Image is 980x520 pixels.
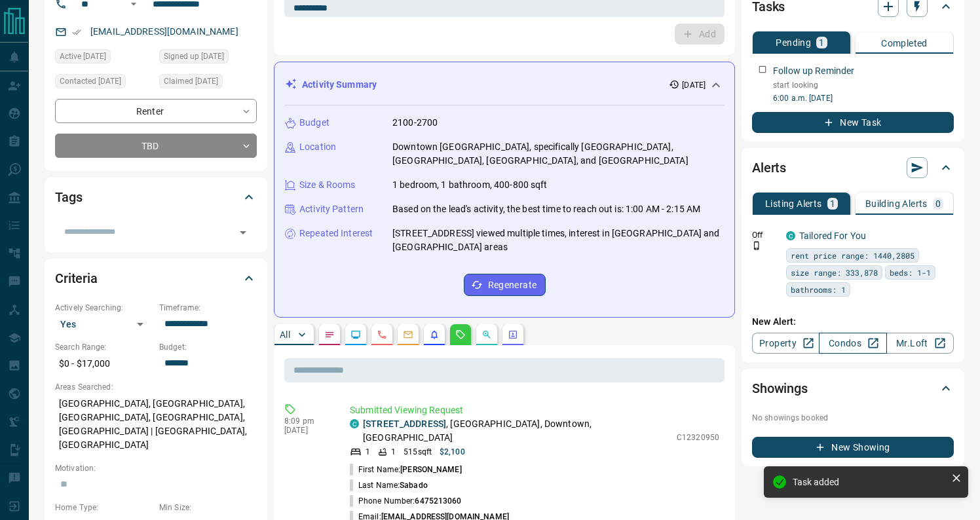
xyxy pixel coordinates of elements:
[285,73,724,97] div: Activity Summary[DATE]
[350,464,462,475] p: First Name:
[752,412,954,424] p: No showings booked
[765,199,822,208] p: Listing Alerts
[60,75,121,88] span: Contacted [DATE]
[415,496,461,506] span: 6475213060
[72,28,81,37] svg: Email Verified
[886,333,954,354] a: Mr.Loft
[55,381,257,393] p: Areas Searched:
[159,502,257,513] p: Min Size:
[159,74,257,92] div: Thu Jul 28 2022
[55,268,98,289] h2: Criteria
[481,329,492,340] svg: Opportunities
[55,393,257,456] p: [GEOGRAPHIC_DATA], [GEOGRAPHIC_DATA], [GEOGRAPHIC_DATA], [GEOGRAPHIC_DATA], [GEOGRAPHIC_DATA] | [...
[791,283,846,296] span: bathrooms: 1
[55,314,153,335] div: Yes
[392,116,438,130] p: 2100-2700
[55,181,257,213] div: Tags
[284,417,330,426] p: 8:09 pm
[752,229,778,241] p: Off
[865,199,928,208] p: Building Alerts
[350,419,359,428] div: condos.ca
[881,39,928,48] p: Completed
[55,187,82,208] h2: Tags
[350,479,428,491] p: Last Name:
[366,446,370,458] p: 1
[752,157,786,178] h2: Alerts
[392,227,724,254] p: [STREET_ADDRESS] viewed multiple times, interest in [GEOGRAPHIC_DATA] and [GEOGRAPHIC_DATA] areas
[791,266,878,279] span: size range: 333,878
[404,446,432,458] p: 515 sqft
[773,79,954,91] p: start looking
[234,223,252,242] button: Open
[350,329,361,340] svg: Lead Browsing Activity
[752,152,954,183] div: Alerts
[363,418,446,429] a: [STREET_ADDRESS]
[400,465,461,474] span: [PERSON_NAME]
[682,79,706,91] p: [DATE]
[773,92,954,104] p: 6:00 a.m. [DATE]
[55,502,153,513] p: Home Type:
[508,329,518,340] svg: Agent Actions
[284,426,330,435] p: [DATE]
[164,75,218,88] span: Claimed [DATE]
[429,329,440,340] svg: Listing Alerts
[159,49,257,67] div: Thu Jul 28 2022
[799,231,866,241] a: Tailored For You
[60,50,106,63] span: Active [DATE]
[55,341,153,353] p: Search Range:
[786,231,795,240] div: condos.ca
[752,333,820,354] a: Property
[55,462,257,474] p: Motivation:
[752,437,954,458] button: New Showing
[55,263,257,294] div: Criteria
[299,140,336,154] p: Location
[299,202,364,216] p: Activity Pattern
[403,329,413,340] svg: Emails
[935,199,941,208] p: 0
[55,134,257,158] div: TBD
[819,38,824,47] p: 1
[752,378,808,399] h2: Showings
[90,26,238,37] a: [EMAIL_ADDRESS][DOMAIN_NAME]
[830,199,835,208] p: 1
[55,49,153,67] div: Fri Aug 01 2025
[280,330,290,339] p: All
[55,302,153,314] p: Actively Searching:
[377,329,387,340] svg: Calls
[752,241,761,250] svg: Push Notification Only
[791,249,914,262] span: rent price range: 1440,2805
[391,446,396,458] p: 1
[55,99,257,123] div: Renter
[392,140,724,168] p: Downtown [GEOGRAPHIC_DATA], specifically [GEOGRAPHIC_DATA], [GEOGRAPHIC_DATA], [GEOGRAPHIC_DATA],...
[299,227,373,240] p: Repeated Interest
[890,266,931,279] span: beds: 1-1
[773,64,854,78] p: Follow up Reminder
[392,178,548,192] p: 1 bedroom, 1 bathroom, 400-800 sqft
[55,353,153,375] p: $0 - $17,000
[464,274,546,296] button: Regenerate
[324,329,335,340] svg: Notes
[302,78,377,92] p: Activity Summary
[350,495,462,507] p: Phone Number:
[55,74,153,92] div: Tue Aug 05 2025
[299,178,356,192] p: Size & Rooms
[299,116,330,130] p: Budget
[159,341,257,353] p: Budget:
[440,446,465,458] p: $2,100
[677,432,719,443] p: C12320950
[752,373,954,404] div: Showings
[455,329,466,340] svg: Requests
[776,38,811,47] p: Pending
[363,417,670,445] p: , [GEOGRAPHIC_DATA], Downtown, [GEOGRAPHIC_DATA]
[392,202,700,216] p: Based on the lead's activity, the best time to reach out is: 1:00 AM - 2:15 AM
[819,333,886,354] a: Condos
[400,481,428,490] span: Sabado
[350,403,719,417] p: Submitted Viewing Request
[159,302,257,314] p: Timeframe:
[793,477,946,487] div: Task added
[164,50,224,63] span: Signed up [DATE]
[752,112,954,133] button: New Task
[752,315,954,329] p: New Alert:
